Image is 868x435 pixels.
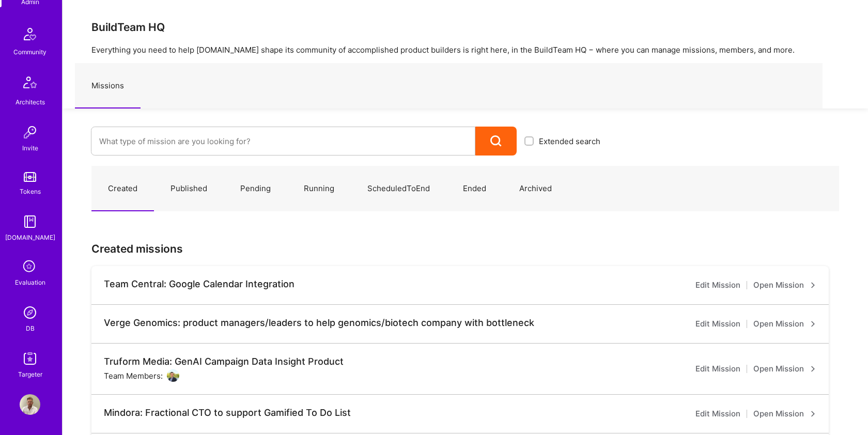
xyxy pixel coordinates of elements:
a: Missions [75,64,141,108]
i: icon ArrowRight [810,282,816,288]
a: Edit Mission [695,363,740,375]
a: ScheduledToEnd [351,166,446,211]
h3: Created missions [91,242,839,255]
div: [DOMAIN_NAME] [5,232,55,243]
a: User Avatar [17,394,43,415]
img: Admin Search [20,302,40,323]
img: Invite [20,122,40,143]
i: icon ArrowRight [810,366,816,372]
a: Edit Mission [695,318,740,330]
a: Published [154,166,224,211]
a: Running [287,166,351,211]
span: Extended search [539,136,600,147]
div: Tokens [20,186,41,197]
div: Truform Media: GenAI Campaign Data Insight Product [104,356,344,367]
div: Mindora: Fractional CTO to support Gamified To Do List [104,407,351,418]
img: User Avatar [20,394,40,415]
img: Community [18,22,42,46]
i: icon SelectionTeam [20,257,40,277]
a: Edit Mission [695,408,740,420]
img: guide book [20,211,40,232]
h3: BuildTeam HQ [91,21,839,34]
img: Skill Targeter [20,348,40,369]
img: tokens [24,172,36,182]
a: Open Mission [753,408,816,420]
div: Verge Genomics: product managers/leaders to help genomics/biotech company with bottleneck [104,317,534,329]
i: icon ArrowRight [810,411,816,417]
p: Everything you need to help [DOMAIN_NAME] shape its community of accomplished product builders is... [91,44,839,55]
div: Targeter [18,369,42,380]
div: Evaluation [15,277,45,288]
a: Open Mission [753,363,816,375]
a: Open Mission [753,279,816,291]
a: Pending [224,166,287,211]
div: DB [26,323,35,334]
a: Open Mission [753,318,816,330]
a: Archived [503,166,568,211]
input: What type of mission are you looking for? [99,128,467,154]
div: Architects [16,97,45,107]
i: icon ArrowRight [810,321,816,327]
div: Invite [22,143,38,153]
i: icon Search [490,135,502,147]
div: Team Central: Google Calendar Integration [104,278,295,290]
img: User Avatar [167,369,179,382]
a: Ended [446,166,503,211]
div: Community [13,46,47,57]
a: Edit Mission [695,279,740,291]
img: Architects [18,72,42,97]
div: Team Members: [104,369,179,382]
a: Created [91,166,154,211]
